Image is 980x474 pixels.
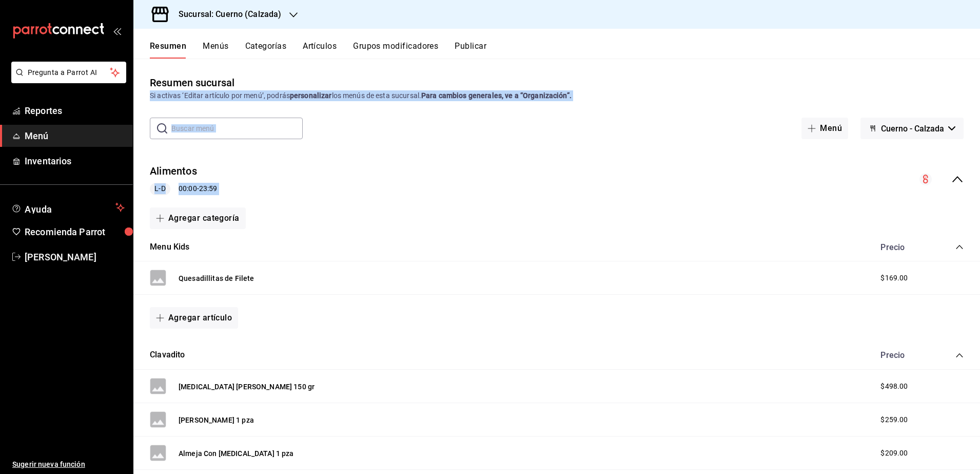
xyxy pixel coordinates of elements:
button: [PERSON_NAME] 1 pza [179,415,254,425]
button: [MEDICAL_DATA] [PERSON_NAME] 150 gr [179,382,315,392]
span: Inventarios [25,154,125,168]
div: Precio [870,350,936,360]
h3: Sucursal: Cuerno (Calzada) [170,8,281,21]
button: Cuerno - Calzada [860,118,964,139]
button: Almeja Con [MEDICAL_DATA] 1 pza [179,448,294,459]
div: collapse-menu-row [133,156,980,203]
button: Menu Kids [150,241,190,253]
span: $209.00 [880,448,908,459]
button: Agregar artículo [150,307,238,329]
div: Resumen sucursal [150,75,234,90]
button: collapse-category-row [955,243,964,251]
span: $259.00 [880,414,908,425]
span: $169.00 [880,273,908,283]
button: Agregar categoría [150,207,246,229]
span: Reportes [25,104,125,118]
input: Buscar menú [171,118,303,139]
span: Cuerno - Calzada [881,124,944,134]
span: Recomienda Parrot [25,225,125,239]
button: Clavadito [150,349,185,361]
span: Pregunta a Parrot AI [28,67,110,78]
button: Categorías [245,41,287,59]
button: Artículos [303,41,337,59]
button: Menú [801,118,848,139]
strong: personalizar [290,91,332,100]
button: Pregunta a Parrot AI [11,62,126,83]
div: Si activas ‘Editar artículo por menú’, podrás los menús de esta sucursal. [150,90,964,101]
button: Quesadillitas de Filete [179,273,254,283]
div: Precio [870,242,936,252]
span: $498.00 [880,381,908,392]
button: Publicar [455,41,486,59]
span: Menú [25,129,125,143]
span: [PERSON_NAME] [25,250,125,264]
div: 00:00 - 23:59 [150,183,217,195]
button: open_drawer_menu [113,27,121,35]
span: L-D [150,183,169,194]
span: Ayuda [25,201,111,214]
a: Pregunta a Parrot AI [7,74,126,85]
button: Menús [203,41,228,59]
div: navigation tabs [150,41,980,59]
button: Resumen [150,41,186,59]
span: Sugerir nueva función [12,459,125,470]
button: collapse-category-row [955,351,964,359]
button: Grupos modificadores [353,41,438,59]
button: Alimentos [150,164,197,179]
strong: Para cambios generales, ve a “Organización”. [421,91,572,100]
